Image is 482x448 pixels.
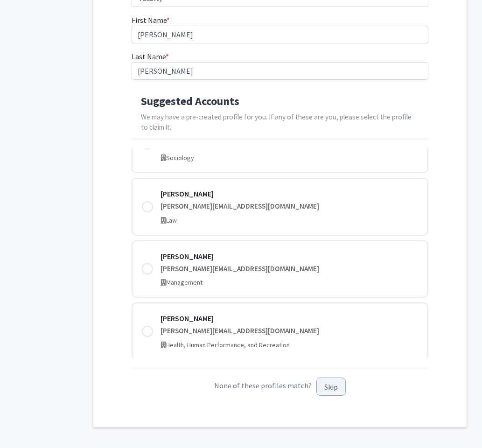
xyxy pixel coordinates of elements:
span: Sociology [166,154,194,162]
div: [PERSON_NAME][EMAIL_ADDRESS][DOMAIN_NAME] [161,326,419,336]
div: [PERSON_NAME][EMAIL_ADDRESS][DOMAIN_NAME] [161,201,419,212]
p: None of these profiles match? [132,378,429,396]
span: Management [166,278,203,287]
div: [PERSON_NAME] [161,251,419,262]
span: Last Name [132,52,166,61]
h4: Suggested Accounts [141,95,419,108]
iframe: Chat [7,406,40,441]
div: [PERSON_NAME] [161,313,419,324]
div: [PERSON_NAME] [161,188,419,199]
span: Health, Human Performance, and Recreation [166,341,290,349]
span: First Name [132,15,167,25]
button: Skip [316,378,346,396]
p: We may have a pre-created profile for you. If any of these are you, please select the profile to ... [141,112,419,133]
span: Law [166,216,177,224]
div: [PERSON_NAME][EMAIL_ADDRESS][DOMAIN_NAME] [161,264,419,274]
